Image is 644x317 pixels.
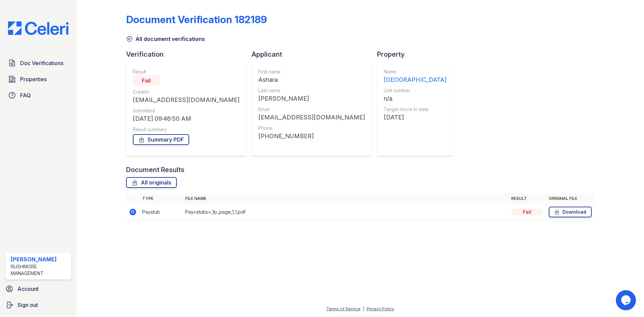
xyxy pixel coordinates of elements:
a: Name [GEOGRAPHIC_DATA] [384,68,446,85]
span: Properties [20,75,47,83]
span: Doc Verifications [20,59,63,67]
a: Privacy Policy [367,306,394,311]
a: Doc Verifications [5,56,71,70]
div: [PERSON_NAME] [258,94,365,103]
th: File name [182,193,508,204]
div: Last name [258,87,365,94]
div: Target move in date [384,106,446,113]
div: [DATE] 09:46:50 AM [133,114,239,123]
div: Applicant [252,50,377,59]
td: Paystub [140,204,182,220]
div: Fail [133,75,160,86]
div: Phone [258,125,365,131]
a: Download [549,207,592,217]
div: Creator [133,89,239,95]
div: n/a [384,94,446,103]
div: Fail [511,209,543,215]
div: Document Results [126,165,184,174]
div: [GEOGRAPHIC_DATA] [384,75,446,85]
a: Sign out [3,298,74,312]
a: All document verifications [126,35,205,43]
img: CE_Logo_Blue-a8612792a0a2168367f1c8372b55b34899dd931a85d93a1a3d3e32e68fde9ad4.png [3,21,74,35]
th: Type [140,193,182,204]
a: Account [3,282,74,296]
span: FAQ [20,91,31,99]
span: Sign out [17,301,38,309]
div: Verification [126,50,252,59]
div: [PHONE_NUMBER] [258,131,365,141]
div: Name [384,68,446,75]
div: Ashara [258,75,365,85]
div: Unit number [384,87,446,94]
div: Rushmore Management [11,263,68,277]
span: Account [17,285,39,293]
a: Terms of Service [326,306,361,311]
a: All originals [126,177,177,188]
th: Original file [546,193,594,204]
a: Properties [5,72,71,86]
div: Submitted [133,107,239,114]
th: Result [508,193,546,204]
div: [EMAIL_ADDRESS][DOMAIN_NAME] [133,95,239,105]
div: Property [377,50,459,59]
td: Pay+stubs+_1p_page_1_1.pdf [182,204,508,220]
div: [DATE] [384,113,446,122]
div: Document Verification 182189 [126,13,267,25]
div: First name [258,68,365,75]
div: [PERSON_NAME] [11,255,68,263]
div: [EMAIL_ADDRESS][DOMAIN_NAME] [258,113,365,122]
div: Result summary [133,126,239,133]
div: | [363,306,364,311]
div: Email [258,106,365,113]
a: FAQ [5,89,71,102]
iframe: chat widget [616,290,637,310]
div: Result [133,68,239,75]
a: Summary PDF [133,134,189,145]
